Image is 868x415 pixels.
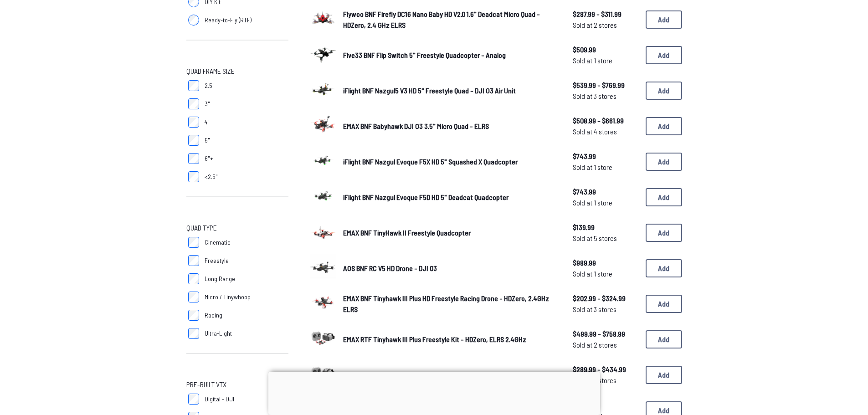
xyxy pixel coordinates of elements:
[646,366,682,384] button: Add
[205,238,231,247] span: Cinematic
[646,117,682,135] button: Add
[573,257,638,268] span: $989.99
[343,85,558,96] a: iFlight BNF Nazgul5 V3 HD 5" Freestyle Quad - DJI O3 Air Unit
[186,222,217,233] span: Quad Type
[646,188,682,206] button: Add
[573,268,638,279] span: Sold at 1 store
[188,255,199,266] input: Freestyle
[343,192,558,203] a: iFlight BNF Nazgul Evoque F5D HD 5" Deadcat Quadcopter
[343,228,471,237] span: EMAX BNF TinyHawk II Freestyle Quadcopter
[343,122,489,130] span: EMAX BNF Babyhawk DJI O3 3.5" Micro Quad - ELRS
[188,310,199,321] input: Racing
[343,156,558,167] a: iFlight BNF Nazgul Evoque F5X HD 5" Squashed X Quadcopter
[573,9,638,20] span: $287.99 - $311.99
[573,91,638,102] span: Sold at 3 stores
[205,256,229,265] span: Freestyle
[573,375,638,386] span: Sold at 3 stores
[573,233,638,244] span: Sold at 5 stores
[310,290,336,315] img: image
[573,197,638,208] span: Sold at 1 store
[573,80,638,91] span: $539.99 - $769.99
[573,328,638,339] span: $499.99 - $758.99
[205,154,213,163] span: 6"+
[188,394,199,405] input: Digital - DJI
[268,372,600,413] iframe: Advertisement
[188,15,199,26] input: Ready-to-Fly (RTF)
[205,329,232,338] span: Ultra-Light
[205,172,218,181] span: <2.5"
[343,293,558,315] a: EMAX BNF Tinyhawk III Plus HD Freestyle Racing Drone - HDZero, 2.4GHz ELRS
[310,112,336,140] a: image
[186,379,226,390] span: Pre-Built VTX
[188,80,199,91] input: 2.5"
[310,219,336,244] img: image
[310,183,336,211] a: image
[310,361,336,389] a: image
[205,81,215,90] span: 2.5"
[205,15,252,25] span: Ready-to-Fly (RTF)
[343,264,437,272] span: AOS BNF RC V5 HD Drone - DJI 03
[573,304,638,315] span: Sold at 3 stores
[646,295,682,313] button: Add
[573,186,638,197] span: $743.99
[573,162,638,173] span: Sold at 1 store
[310,77,336,102] img: image
[188,328,199,339] input: Ultra-Light
[343,369,558,380] a: EMAX RTF Tinyhawk III Plus Analog Freestyle Kit - ELRS 2.4GHz
[646,153,682,171] button: Add
[343,51,506,59] span: Five33 BNF Flip Switch 5" Freestyle Quadcopter - Analog
[573,126,638,137] span: Sold at 4 stores
[205,136,210,145] span: 5"
[343,86,516,95] span: iFlight BNF Nazgul5 V3 HD 5" Freestyle Quad - DJI O3 Air Unit
[646,224,682,242] button: Add
[310,290,336,318] a: image
[646,46,682,64] button: Add
[573,20,638,31] span: Sold at 2 stores
[188,171,199,182] input: <2.5"
[573,44,638,55] span: $509.99
[188,292,199,302] input: Micro / Tinywhoop
[205,311,222,320] span: Racing
[343,370,524,379] span: EMAX RTF Tinyhawk III Plus Analog Freestyle Kit - ELRS 2.4GHz
[343,334,558,345] a: EMAX RTF Tinyhawk III Plus Freestyle Kit - HDZero, ELRS 2.4GHz
[310,219,336,247] a: image
[310,361,336,386] img: image
[646,82,682,100] button: Add
[646,259,682,277] button: Add
[310,5,336,34] a: image
[310,112,336,138] img: image
[188,135,199,146] input: 5"
[310,325,336,354] a: image
[188,117,199,128] input: 4"
[343,227,558,238] a: EMAX BNF TinyHawk II Freestyle Quadcopter
[188,153,199,164] input: 6"+
[310,254,336,280] img: image
[310,77,336,105] a: image
[205,292,251,302] span: Micro / Tinywhoop
[188,237,199,248] input: Cinematic
[646,10,682,29] button: Add
[573,339,638,350] span: Sold at 2 stores
[573,400,638,410] span: $1009.49
[343,157,518,166] span: iFlight BNF Nazgul Evoque F5X HD 5" Squashed X Quadcopter
[343,193,508,201] span: iFlight BNF Nazgul Evoque F5D HD 5" Deadcat Quadcopter
[343,10,540,29] span: Flywoo BNF Firefly DC16 Nano Baby HD V2.0 1.6" Deadcat Micro Quad - HDZero, 2.4 GHz ELRS
[310,5,336,31] img: image
[310,41,336,67] img: image
[573,222,638,233] span: $139.99
[205,99,210,108] span: 3"
[310,325,336,351] img: image
[205,118,210,127] span: 4"
[205,395,234,404] span: Digital - DJI
[310,183,336,209] img: image
[188,273,199,284] input: Long Range
[343,121,558,132] a: EMAX BNF Babyhawk DJI O3 3.5" Micro Quad - ELRS
[186,66,235,77] span: Quad Frame Size
[310,148,336,173] img: image
[573,364,638,375] span: $289.99 - $434.99
[205,274,235,283] span: Long Range
[646,330,682,348] button: Add
[343,9,558,31] a: Flywoo BNF Firefly DC16 Nano Baby HD V2.0 1.6" Deadcat Micro Quad - HDZero, 2.4 GHz ELRS
[573,55,638,66] span: Sold at 1 store
[573,151,638,162] span: $743.99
